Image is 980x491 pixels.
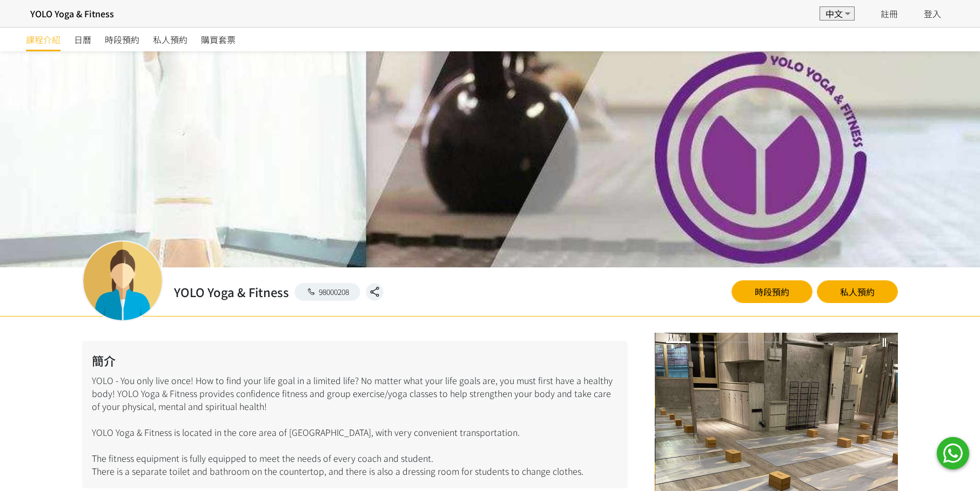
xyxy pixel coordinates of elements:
a: 購買套票 [201,28,236,51]
a: 註冊 [881,7,898,20]
a: YOLO Yoga & Fitness [26,3,114,24]
h2: 簡介 [92,352,618,369]
a: 私人預約 [817,280,898,303]
a: 日曆 [74,28,91,51]
a: 時段預約 [731,280,813,303]
div: YOLO - You only live once! How to find your life goal in a limited life? No matter what your life... [82,341,628,488]
span: 私人預約 [153,33,187,46]
h2: YOLO Yoga & Fitness [174,283,289,301]
a: 98000208 [294,283,360,301]
a: 登入 [924,7,941,20]
a: 私人預約 [153,28,187,51]
h4: YOLO Yoga & Fitness [30,7,114,20]
span: 時段預約 [105,33,139,46]
span: 課程介紹 [26,33,61,46]
span: 日曆 [74,33,91,46]
span: 購買套票 [201,33,236,46]
a: 課程介紹 [26,28,61,51]
a: 時段預約 [105,28,139,51]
